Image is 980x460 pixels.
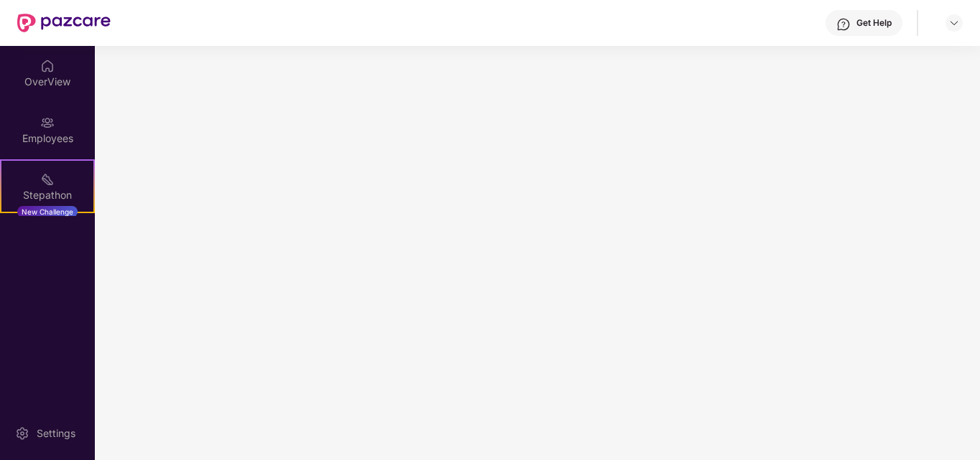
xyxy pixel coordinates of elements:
[15,426,29,441] img: svg+xml;base64,PHN2ZyBpZD0iU2V0dGluZy0yMHgyMCIgeG1sbnM9Imh0dHA6Ly93d3cudzMub3JnLzIwMDAvc3ZnIiB3aW...
[1,188,93,202] div: Stepathon
[40,172,55,187] img: svg+xml;base64,PHN2ZyB4bWxucz0iaHR0cDovL3d3dy53My5vcmcvMjAwMC9zdmciIHdpZHRoPSIyMSIgaGVpZ2h0PSIyMC...
[856,17,892,29] div: Get Help
[40,116,55,130] img: svg+xml;base64,PHN2ZyBpZD0iRW1wbG95ZWVzIiB4bWxucz0iaHR0cDovL3d3dy53My5vcmcvMjAwMC9zdmciIHdpZHRoPS...
[17,206,78,217] div: New Challenge
[17,14,111,32] img: New Pazcare Logo
[836,17,851,32] img: svg+xml;base64,PHN2ZyBpZD0iSGVscC0zMngzMiIgeG1sbnM9Imh0dHA6Ly93d3cudzMub3JnLzIwMDAvc3ZnIiB3aWR0aD...
[948,17,960,29] img: svg+xml;base64,PHN2ZyBpZD0iRHJvcGRvd24tMzJ4MzIiIHhtbG5zPSJodHRwOi8vd3d3LnczLm9yZy8yMDAwL3N2ZyIgd2...
[32,426,80,441] div: Settings
[40,59,55,73] img: svg+xml;base64,PHN2ZyBpZD0iSG9tZSIgeG1sbnM9Imh0dHA6Ly93d3cudzMub3JnLzIwMDAvc3ZnIiB3aWR0aD0iMjAiIG...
